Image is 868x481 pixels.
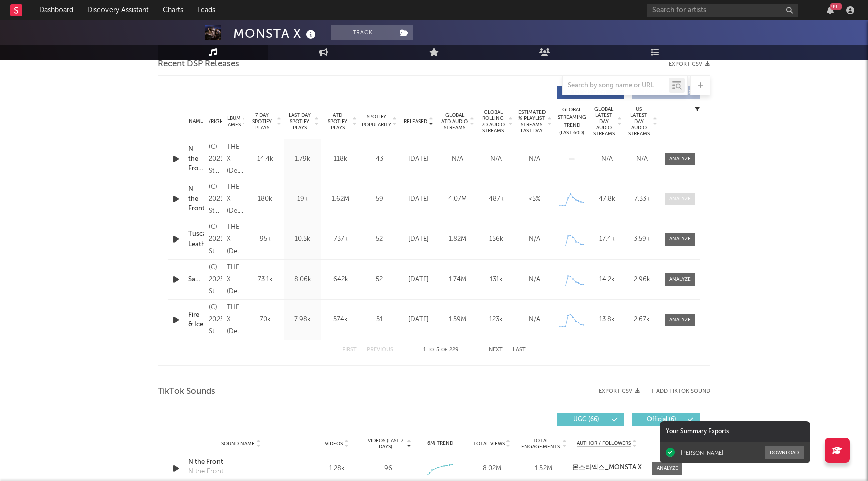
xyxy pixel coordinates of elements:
div: 8.06k [286,275,319,285]
button: Previous [367,347,393,353]
button: Export CSV [599,388,640,394]
div: 4.07M [441,194,474,204]
span: to [428,348,434,352]
div: (C) 2025 Starship Entertainment co.,ltd [209,221,222,258]
div: Global Streaming Trend (Last 60D) [557,106,587,137]
div: Your Summary Exports [660,421,810,442]
span: Spotify Popularity [362,113,391,129]
div: (C) 2025 Starship Entertainment co.,ltd [209,262,222,298]
div: 180k [249,194,281,204]
div: 1.28k [313,464,360,474]
div: 487k [479,194,513,204]
span: Total Views [473,441,505,447]
div: THE X (Deluxe Ver.), THE X [227,221,244,258]
span: Estimated % Playlist Streams Last Day [518,109,546,134]
div: 14.2k [592,275,622,285]
div: N/A [518,154,552,164]
span: Author / Followers [577,440,631,447]
div: 6M Trend [417,440,464,447]
div: Savior [188,275,204,285]
span: Total Engagements [520,438,561,450]
div: N/A [441,154,474,164]
button: UGC(66) [557,413,624,426]
span: Recent DSP Releases [158,58,239,70]
div: 642k [324,275,357,285]
div: 96 [384,464,392,474]
button: Track [331,25,394,40]
button: 99+ [827,6,834,14]
input: Search by song name or URL [563,82,669,90]
a: Tuscan Leather [188,229,204,249]
div: N/A [479,154,513,164]
div: [PERSON_NAME] [681,449,723,456]
div: N/A [627,154,657,164]
div: 2.96k [627,275,657,285]
div: 3.59k [627,234,657,245]
div: N/A [518,234,552,245]
div: 737k [324,234,357,245]
div: 1.62M [324,194,357,204]
span: Released [404,118,427,125]
div: [DATE] [402,154,436,164]
span: Copyright [197,118,227,125]
div: 1.52M [520,464,567,474]
div: <5% [518,194,552,204]
div: 14.4k [249,154,281,164]
div: 13.8k [592,315,622,325]
div: 73.1k [249,275,281,285]
button: First [342,347,357,353]
div: THE X (Deluxe Ver.), THE X [227,181,244,217]
span: Global ATD Audio Streams [441,112,468,131]
div: 123k [479,315,513,325]
div: (C) 2025 Starship Entertainment co.,ltd [209,181,222,217]
div: 19k [286,194,319,204]
button: + Add TikTok Sound [650,389,710,394]
span: Official ( 6 ) [638,417,685,423]
span: Videos [325,441,343,447]
div: 17.4k [592,234,622,245]
div: 1.79k [286,154,319,164]
div: 574k [324,315,357,325]
span: US Latest Day Audio Streams [627,106,651,137]
div: 2.67k [627,315,657,325]
div: 1.82M [441,234,474,245]
span: ATD Spotify Plays [324,112,351,131]
button: Next [489,347,503,353]
a: N the Front [188,457,293,467]
a: N the Front - [DOMAIN_NAME] Remix [188,144,204,174]
div: N the Front [188,467,223,477]
div: 70k [249,315,281,325]
div: [DATE] [402,194,436,204]
strong: 몬스타엑스_MONSTA X [572,464,642,471]
div: 8.02M [469,464,515,474]
div: N/A [518,275,552,285]
span: Global Rolling 7D Audio Streams [479,109,507,134]
button: + Add TikTok Sound [640,389,710,394]
div: 99 + [830,3,842,10]
div: 131k [479,275,513,285]
div: 7.98k [286,315,319,325]
div: 156k [479,234,513,245]
div: 47.8k [592,194,622,204]
div: N/A [518,315,552,325]
div: 10.5k [286,234,319,245]
div: 1.59M [441,315,474,325]
div: Name [188,117,204,125]
span: Sound Name [221,441,255,447]
div: 59 [362,194,397,204]
div: THE X (Deluxe Ver.) [227,141,244,177]
span: TikTok Sounds [158,386,215,398]
span: UGC ( 66 ) [563,417,609,423]
span: 7 Day Spotify Plays [249,112,275,131]
div: 1 5 229 [413,344,469,356]
div: MONSTA X [233,25,318,42]
div: THE X (Deluxe Ver.), THE X [227,302,244,338]
a: Fire & Ice [188,310,204,330]
div: 1.74M [441,275,474,285]
span: Videos (last 7 days) [365,438,406,450]
a: N the Front [188,184,204,214]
